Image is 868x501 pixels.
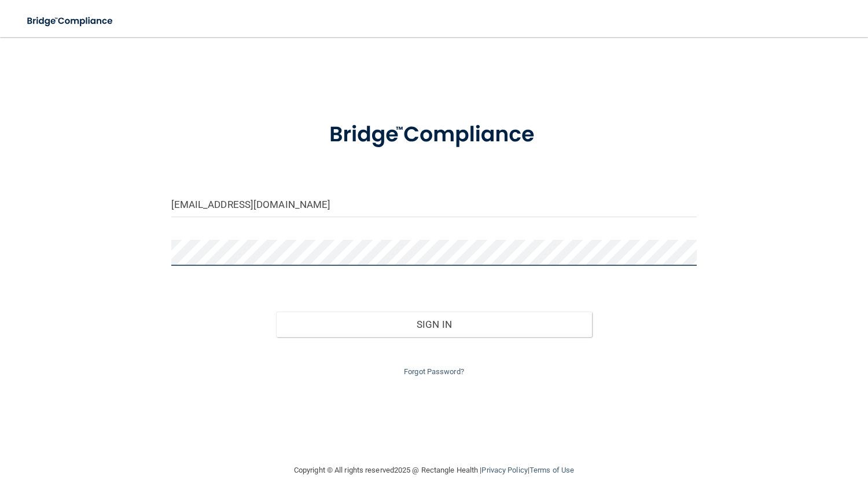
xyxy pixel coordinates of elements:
a: Privacy Policy [481,466,527,474]
a: Forgot Password? [404,367,464,376]
button: Sign In [276,312,591,337]
img: bridge_compliance_login_screen.278c3ca4.svg [17,9,124,33]
input: Email [171,191,697,217]
iframe: Drift Widget Chat Controller [668,419,854,465]
div: Copyright © All rights reserved 2025 @ Rectangle Health | | [223,452,645,489]
img: bridge_compliance_login_screen.278c3ca4.svg [307,107,561,163]
a: Terms of Use [529,466,574,474]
